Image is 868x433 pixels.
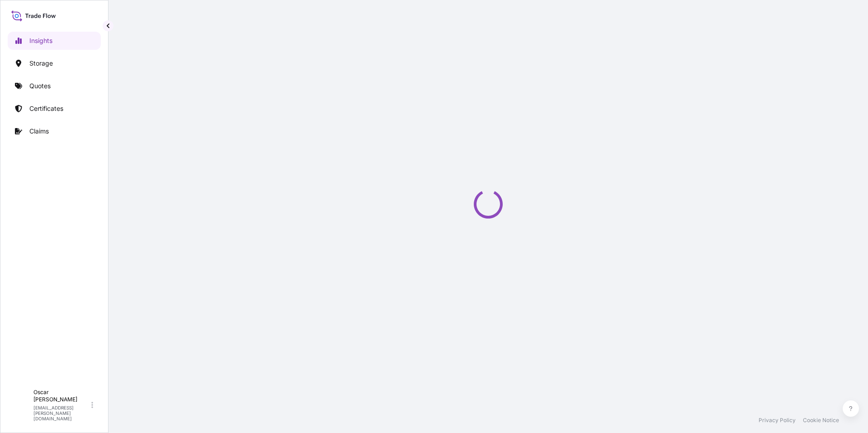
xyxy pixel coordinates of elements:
[759,417,796,424] a: Privacy Policy
[8,32,101,50] a: Insights
[33,405,90,421] p: [EMAIL_ADDRESS][PERSON_NAME][DOMAIN_NAME]
[29,59,53,68] p: Storage
[803,417,839,424] a: Cookie Notice
[8,54,101,72] a: Storage
[29,127,49,136] p: Claims
[29,36,52,45] p: Insights
[18,400,24,409] span: O
[29,81,51,90] p: Quotes
[8,122,101,140] a: Claims
[8,100,101,118] a: Certificates
[29,104,63,113] p: Certificates
[33,389,90,403] p: Oscar [PERSON_NAME]
[8,77,101,95] a: Quotes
